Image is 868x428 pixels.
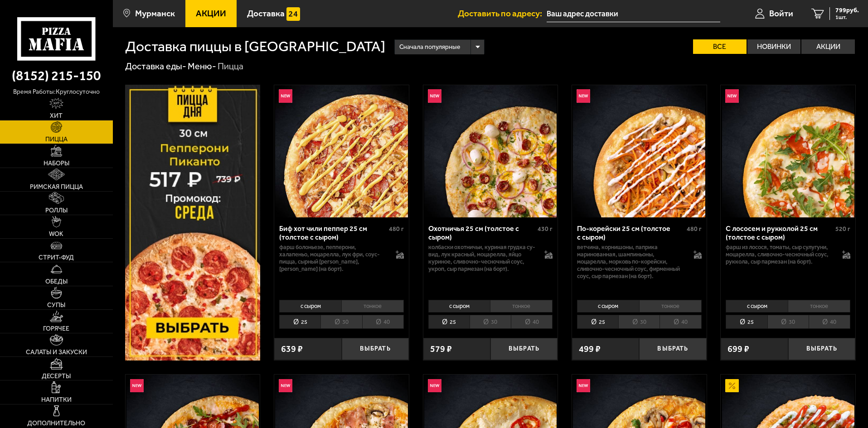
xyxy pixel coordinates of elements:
a: Меню- [188,61,216,72]
p: фарш болоньезе, пепперони, халапеньо, моцарелла, лук фри, соус-пицца, сырный [PERSON_NAME], [PERS... [279,244,387,273]
img: Новинка [577,89,590,103]
img: Новинка [725,89,739,103]
span: 520 г [835,225,850,233]
li: тонкое [639,300,702,313]
div: Биф хот чили пеппер 25 см (толстое с сыром) [279,224,387,241]
span: Акции [196,9,226,18]
li: тонкое [490,300,553,313]
span: 639 ₽ [281,345,303,354]
input: Ваш адрес доставки [547,5,720,22]
a: НовинкаБиф хот чили пеппер 25 см (толстое с сыром) [274,85,409,217]
img: Биф хот чили пеппер 25 см (толстое с сыром) [275,85,407,217]
span: Пицца [45,136,68,143]
img: Новинка [577,379,590,393]
span: Римская пицца [30,184,83,190]
span: 480 г [687,225,702,233]
li: с сыром [279,300,341,313]
span: Доставить по адресу: [458,9,547,18]
button: Выбрать [490,338,558,360]
li: 40 [659,315,701,329]
span: Войти [769,9,793,18]
span: Наборы [44,160,69,167]
button: Выбрать [342,338,409,360]
span: Мурманск [135,9,175,18]
img: 15daf4d41897b9f0e9f617042186c801.svg [286,7,300,21]
span: Обеды [45,279,68,285]
label: Акции [801,39,855,54]
img: Акционный [725,379,739,393]
a: Доставка еды- [125,61,186,72]
img: Охотничья 25 см (толстое с сыром) [424,85,557,217]
a: НовинкаС лососем и рукколой 25 см (толстое с сыром) [721,85,855,217]
img: С лососем и рукколой 25 см (толстое с сыром) [722,85,854,217]
li: тонкое [341,300,404,313]
span: Дополнительно [27,420,85,427]
span: Горячее [43,326,69,332]
li: 25 [428,315,470,329]
li: тонкое [788,300,850,313]
span: 579 ₽ [430,345,452,354]
img: Новинка [428,379,441,393]
img: Новинка [279,379,292,393]
a: НовинкаПо-корейски 25 см (толстое с сыром) [572,85,707,217]
label: Новинки [747,39,801,54]
p: ветчина, корнишоны, паприка маринованная, шампиньоны, моцарелла, морковь по-корейски, сливочно-че... [577,244,684,280]
div: Пицца [218,61,243,72]
span: Роллы [45,207,68,214]
span: 499 ₽ [579,345,601,354]
li: с сыром [577,300,639,313]
h1: Доставка пиццы в [GEOGRAPHIC_DATA] [125,39,385,54]
button: Выбрать [639,338,706,360]
img: По-корейски 25 см (толстое с сыром) [573,85,705,217]
span: 480 г [389,225,404,233]
a: НовинкаОхотничья 25 см (толстое с сыром) [423,85,558,217]
li: 40 [809,315,850,329]
li: 30 [320,315,362,329]
span: Супы [47,302,65,308]
span: Десерты [42,373,71,380]
div: По-корейски 25 см (толстое с сыром) [577,224,684,241]
button: Выбрать [788,338,855,360]
img: Новинка [428,89,441,103]
li: с сыром [428,300,490,313]
span: Стрит-фуд [39,255,74,261]
li: 25 [279,315,320,329]
li: с сыром [726,300,788,313]
div: Охотничья 25 см (толстое с сыром) [428,224,536,241]
span: Доставка [247,9,285,18]
p: фарш из лосося, томаты, сыр сулугуни, моцарелла, сливочно-чесночный соус, руккола, сыр пармезан (... [726,244,833,265]
li: 40 [362,315,404,329]
li: 25 [577,315,618,329]
li: 30 [470,315,511,329]
span: Напитки [41,397,72,403]
span: 699 ₽ [727,345,749,354]
span: 1 шт. [835,14,859,20]
li: 30 [767,315,809,329]
img: Новинка [279,89,292,103]
span: Салаты и закуски [26,349,87,356]
div: С лососем и рукколой 25 см (толстое с сыром) [726,224,833,241]
li: 30 [618,315,659,329]
label: Все [693,39,747,54]
li: 25 [726,315,767,329]
span: 799 руб. [835,7,859,14]
img: Новинка [130,379,144,393]
span: Хит [50,113,63,119]
p: колбаски охотничьи, куриная грудка су-вид, лук красный, моцарелла, яйцо куриное, сливочно-чесночн... [428,244,536,273]
li: 40 [511,315,553,329]
span: 430 г [538,225,553,233]
span: Сначала популярные [399,38,460,56]
span: WOK [49,231,63,237]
